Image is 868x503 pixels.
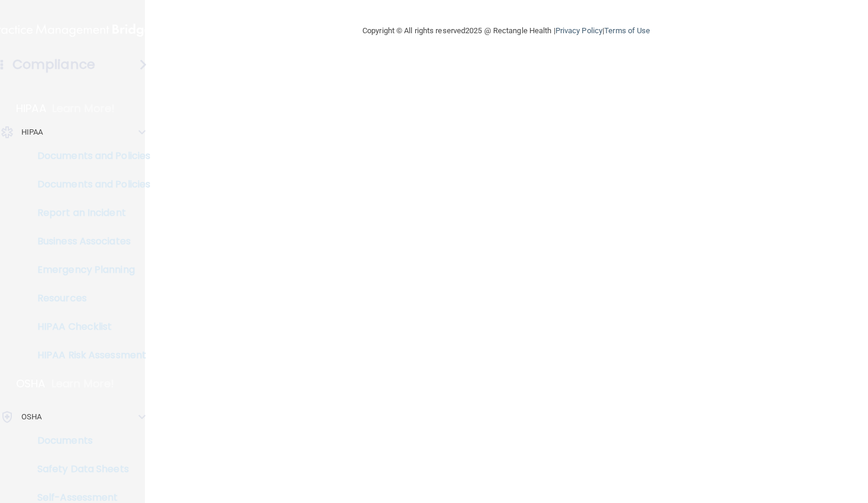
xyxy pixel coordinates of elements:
[21,410,42,424] p: OSHA
[8,321,170,333] p: HIPAA Checklist
[52,101,115,116] p: Learn More!
[8,264,170,276] p: Emergency Planning
[21,125,43,139] p: HIPAA
[8,150,170,162] p: Documents and Policies
[8,235,170,247] p: Business Associates
[289,12,723,50] div: Copyright © All rights reserved 2025 @ Rectangle Health | |
[8,435,170,447] p: Documents
[16,101,46,116] p: HIPAA
[8,179,170,190] p: Documents and Policies
[8,463,170,475] p: Safety Data Sheets
[12,56,95,73] h4: Compliance
[555,26,602,35] a: Privacy Policy
[604,26,650,35] a: Terms of Use
[8,292,170,304] p: Resources
[8,349,170,361] p: HIPAA Risk Assessment
[16,377,46,391] p: OSHA
[52,377,115,391] p: Learn More!
[8,207,170,219] p: Report an Incident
